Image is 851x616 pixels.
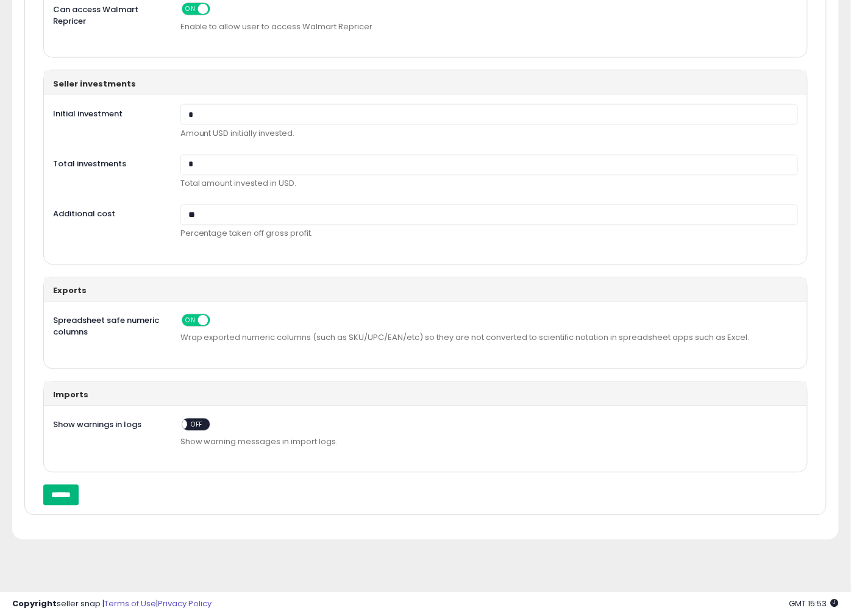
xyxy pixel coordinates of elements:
strong: Copyright [12,598,57,609]
span: OFF [208,4,227,15]
label: Initial investment [44,104,171,120]
a: Privacy Policy [158,598,212,609]
label: Total investments [44,155,171,171]
label: Spreadsheet safe numeric columns [44,311,171,338]
a: Terms of Use [104,598,156,609]
h3: Exports [53,287,798,296]
h3: Seller investments [53,80,798,88]
label: Show warnings in logs [44,416,171,431]
span: ON [183,4,198,15]
p: Percentage taken off gross profit. [180,228,798,240]
span: Show warning messages in import logs. [180,437,798,448]
span: OFF [208,316,227,326]
span: Wrap exported numeric columns (such as SKU/UPC/EAN/etc) so they are not converted to scientific n... [180,333,798,344]
span: 2025-08-15 15:53 GMT [789,598,839,609]
h3: Imports [53,391,798,400]
span: OFF [187,419,207,430]
span: Enable to allow user to access Walmart Repricer [180,21,798,33]
label: Additional cost [44,205,171,221]
div: seller snap | | [12,598,212,610]
p: Total amount invested in USD. [180,179,798,190]
p: Amount USD initially invested. [180,128,798,140]
span: ON [183,316,198,326]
